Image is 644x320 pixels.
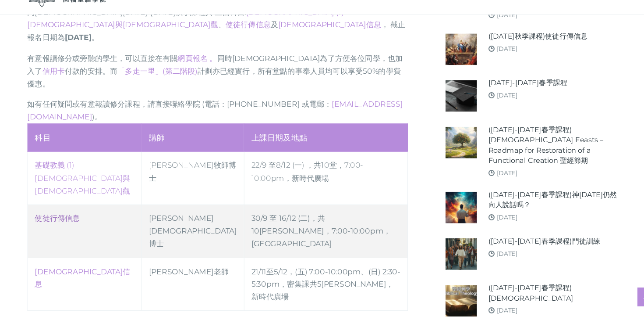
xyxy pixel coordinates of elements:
[150,212,246,262] td: [PERSON_NAME][DEMOGRAPHIC_DATA]博士
[448,13,476,22] span: 聯絡我們
[481,63,501,70] a: [DATE]
[307,13,335,22] span: 關於我們
[481,220,501,227] a: [DATE]
[246,212,398,262] td: 30/9 至 16/12 (二)，共10[PERSON_NAME]，7:00-10:00pm，[GEOGRAPHIC_DATA]
[481,179,501,186] a: [DATE]
[434,53,463,82] img: (2025年秋季課程)使徒行傳信息
[150,262,246,311] td: [PERSON_NAME]老師
[51,270,140,291] a: [DEMOGRAPHIC_DATA]信息
[434,244,463,273] img: (2024-25年春季課程)門徒訓練
[298,4,345,30] a: 關於我們
[481,307,501,314] a: [DATE]
[246,262,398,311] td: 21/11至5/12，(五) 7:00-10:00pm、(日) 2:30-5:30pm，密集課共5[PERSON_NAME]，新時代廣場
[246,137,398,163] th: 上課日期及地點
[44,7,117,28] img: 同福聖經學院 TFBC
[229,40,271,49] a: 使徒行傳信息
[259,4,298,30] a: 同福堂
[150,163,246,212] td: [PERSON_NAME]牧師博士
[79,52,104,61] strong: [DATE]
[612,290,630,307] a: Scroll to top
[474,137,600,176] a: ([DATE]-[DATE]春季課程) [DEMOGRAPHIC_DATA] Feasts – Roadmap for Restoration of a Functional Creation ...
[184,72,221,80] a: 網頁報名 。
[434,96,463,126] img: 2024-25年春季課程
[474,241,578,251] a: ([DATE]-[DATE]春季課程)門徒訓練
[128,83,202,92] a: 「多走一里」(第二階段)
[271,40,374,49] span: 及
[402,13,430,22] span: 最新消息
[246,163,398,212] td: 22/9 至8/12 (一) ，共10堂，7:00-10:00pm，新時代廣場
[393,4,439,30] a: 最新消息
[481,107,501,114] a: [DATE]
[44,137,151,163] th: 科目
[51,171,140,203] a: ‎基礎教義 (1) [DEMOGRAPHIC_DATA]與[DEMOGRAPHIC_DATA]觀
[474,198,600,217] a: ([DATE]-[DATE]春季課程)神[DATE]仍然向人說話嗎？
[434,287,463,316] img: (2024-25年春季課程)聖經神學
[237,13,251,22] span: 主頁
[268,13,289,22] span: 同福堂
[44,70,399,106] p: 有意報讀修分或旁聽的學生，可以直接在有關 同時[DEMOGRAPHIC_DATA]為了方便各位同學，也加入了 付款的安排。而 計劃亦已經實行，所有堂點的事奉人員均可以享受50%的學費優惠。
[222,40,271,49] span: 、
[150,137,246,163] th: 講師
[44,27,399,63] p: 同[DEMOGRAPHIC_DATA][DATE]-[DATE]秋季課程共 三
[481,32,501,39] a: [DATE]
[227,4,259,30] a: 主頁
[346,4,393,30] a: 開辦課程
[474,285,600,304] a: ([DATE]-[DATE]春季課程)[DEMOGRAPHIC_DATA]
[474,50,566,60] a: ([DATE]秋季課程)使徒行傳信息
[354,13,382,22] span: 開辦課程
[481,254,501,261] a: [DATE]
[439,4,485,30] a: 聯絡我們
[58,83,79,92] a: 信用卡
[474,94,547,104] a: [DATE]-[DATE]春季課程
[278,40,374,49] a: [DEMOGRAPHIC_DATA]信息
[51,221,93,229] a: 使徒行傳信息
[485,4,600,30] a: 支持[DEMOGRAPHIC_DATA]
[44,112,399,136] p: 如有任何疑問或有意報讀修分課程，請直接聯絡學院 (電話：[PHONE_NUMBER] 或電郵： )。
[434,140,463,169] img: (2024-25年春季課程) Biblical Feasts – Roadmap for Restoration of a Functional Creation 聖經節期
[434,200,463,230] img: (2024-25年春季課程)神今天仍然向人說話嗎？
[494,13,591,22] span: 支持[DEMOGRAPHIC_DATA]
